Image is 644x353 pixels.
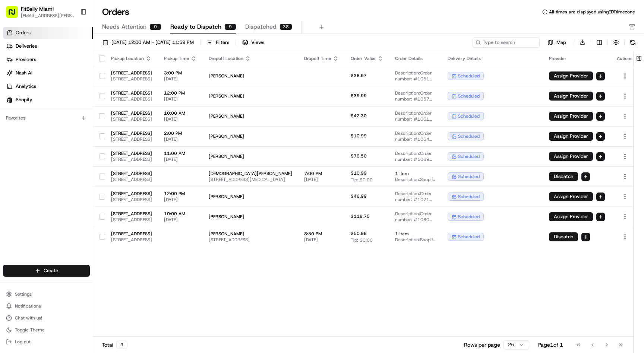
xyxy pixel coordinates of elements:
span: [STREET_ADDRESS] [111,76,152,82]
span: Tip: $0.00 [351,237,373,243]
a: Analytics [3,80,93,92]
button: Assign Provider [549,212,593,221]
div: Dropoff Time [304,55,339,61]
button: Assign Provider [549,92,593,101]
span: Orders [16,29,31,36]
span: Tip: $0.00 [351,177,373,183]
button: Assign Provider [549,132,593,141]
span: [PERSON_NAME] [209,93,292,99]
div: Dropoff Location [209,55,292,61]
span: [DATE] [164,76,197,82]
span: [PERSON_NAME] [209,231,292,237]
div: Pickup Location [111,55,152,61]
button: Dispatch [549,232,578,241]
span: [STREET_ADDRESS] [111,191,152,197]
span: [PERSON_NAME] [209,214,292,220]
button: Toggle Theme [3,325,90,335]
span: Description: Order number: #1057 for [PERSON_NAME] [395,90,436,102]
button: FitBelly Miami[EMAIL_ADDRESS][PERSON_NAME][DOMAIN_NAME] [3,3,77,21]
button: Views [239,37,268,48]
button: Assign Provider [549,192,593,201]
button: Log out [3,337,90,347]
span: [STREET_ADDRESS] [111,176,152,182]
span: scheduled [458,194,480,200]
span: 12:00 PM [164,90,197,96]
span: [STREET_ADDRESS] [111,136,152,142]
span: 10:00 AM [164,110,197,116]
span: 12:00 PM [164,191,197,197]
button: Settings [3,289,90,299]
span: [STREET_ADDRESS][MEDICAL_DATA] [209,176,292,182]
a: Orders [3,27,93,39]
span: [STREET_ADDRESS] [111,96,152,102]
span: [STREET_ADDRESS] [111,237,152,243]
span: $39.99 [351,93,367,99]
button: Create [3,265,90,277]
span: [STREET_ADDRESS] [111,171,152,176]
button: Refresh [628,37,638,48]
span: Map [556,39,566,46]
span: [STREET_ADDRESS] [111,156,152,162]
span: [PERSON_NAME] [209,113,292,119]
span: 3:00 PM [164,70,197,76]
input: Type to search [473,37,540,48]
div: 38 [280,23,292,30]
div: Favorites [3,112,90,124]
span: $10.99 [351,133,367,139]
span: scheduled [458,133,480,139]
span: Description: Order number: #1069 for [PERSON_NAME] [395,150,436,162]
span: [PERSON_NAME] [209,133,292,139]
span: Needs Attention [102,22,146,31]
h1: Orders [102,6,129,18]
span: [DATE] 12:00 AM - [DATE] 11:59 PM [111,39,194,46]
span: Description: Shopify Order #1101 for [PERSON_NAME] [395,237,436,243]
button: Filters [203,37,233,48]
span: Providers [16,56,36,63]
span: Description: Order number: #1071 for [PERSON_NAME] [395,191,436,203]
button: Assign Provider [549,152,593,161]
span: $36.97 [351,73,367,79]
a: Deliveries [3,40,93,52]
span: [DATE] [164,116,197,122]
span: Analytics [16,83,36,90]
span: [DATE] [304,237,339,243]
img: Shopify logo [7,97,13,103]
span: scheduled [458,174,480,179]
span: scheduled [458,234,480,240]
span: [STREET_ADDRESS] [111,211,152,217]
div: Order Details [395,55,436,61]
span: [STREET_ADDRESS] [209,237,292,243]
span: [STREET_ADDRESS] [111,116,152,122]
div: 9 [116,341,127,349]
span: [PERSON_NAME] [209,73,292,79]
span: Dispatched [245,22,277,31]
span: scheduled [458,113,480,119]
span: scheduled [458,153,480,159]
span: [DATE] [164,96,197,102]
a: Shopify [3,94,93,106]
div: Provider [549,55,605,61]
span: All times are displayed using EDT timezone [549,9,635,15]
span: [DATE] [304,176,339,182]
button: [EMAIL_ADDRESS][PERSON_NAME][DOMAIN_NAME] [21,13,74,19]
span: [STREET_ADDRESS] [111,150,152,156]
a: Nash AI [3,67,93,79]
span: 7:00 PM [304,171,339,176]
span: [PERSON_NAME] [209,194,292,200]
span: Log out [15,339,30,345]
button: Chat with us! [3,313,90,323]
span: Ready to Dispatch [170,22,221,31]
span: 10:00 AM [164,211,197,217]
span: $118.75 [351,213,370,219]
span: [STREET_ADDRESS] [111,130,152,136]
span: $10.99 [351,170,367,176]
p: Rows per page [464,341,500,349]
button: FitBelly Miami [21,5,54,13]
span: [STREET_ADDRESS] [111,217,152,223]
span: Notifications [15,303,41,309]
button: [DATE] 12:00 AM - [DATE] 11:59 PM [99,37,197,48]
button: Assign Provider [549,112,593,121]
a: Providers [3,54,93,66]
span: 2:00 PM [164,130,197,136]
